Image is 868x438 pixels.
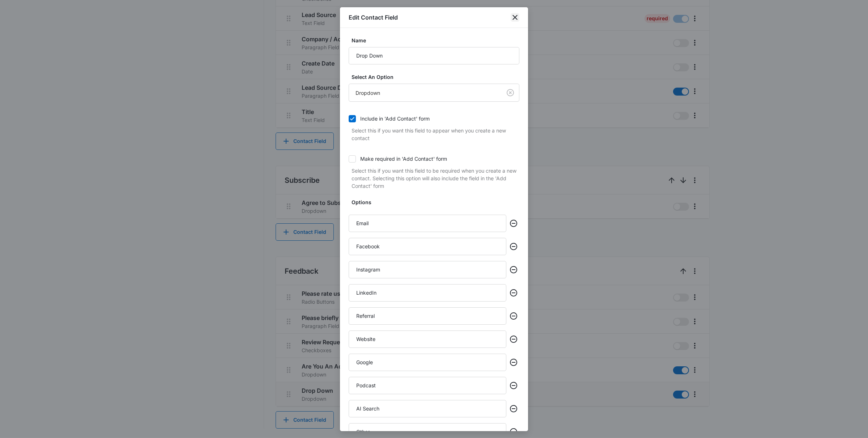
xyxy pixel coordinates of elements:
[508,287,519,299] button: Remove
[511,13,519,22] button: close
[360,115,430,122] div: Include in 'Add Contact' form
[352,167,519,190] p: Select this if you want this field to be required when you create a new contact. Selecting this o...
[352,198,522,206] label: Options
[508,310,519,322] button: Remove
[508,357,519,368] button: Remove
[352,37,522,44] label: Name
[505,87,516,98] button: Clear
[508,426,519,438] button: Remove
[360,155,447,163] div: Make required in 'Add Contact' form
[352,127,519,142] p: Select this if you want this field to appear when you create a new contact
[352,73,522,81] label: Select An Option
[349,13,398,22] h1: Edit Contact Field
[508,403,519,414] button: Remove
[508,380,519,391] button: Remove
[508,241,519,252] button: Remove
[508,264,519,275] button: Remove
[508,218,519,229] button: Remove
[508,333,519,345] button: Remove
[349,47,519,64] input: Name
